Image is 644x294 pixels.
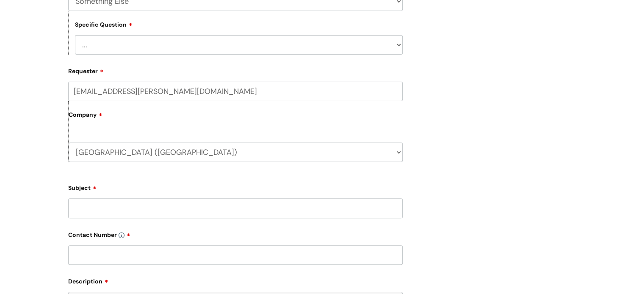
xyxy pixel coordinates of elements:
label: Specific Question [75,20,133,28]
img: info-icon.svg [119,232,124,238]
label: Requester [68,65,403,75]
label: Contact Number [68,228,403,239]
label: Description [68,275,403,285]
input: Email [68,82,403,101]
label: Subject [68,181,403,192]
label: Company [69,108,403,127]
